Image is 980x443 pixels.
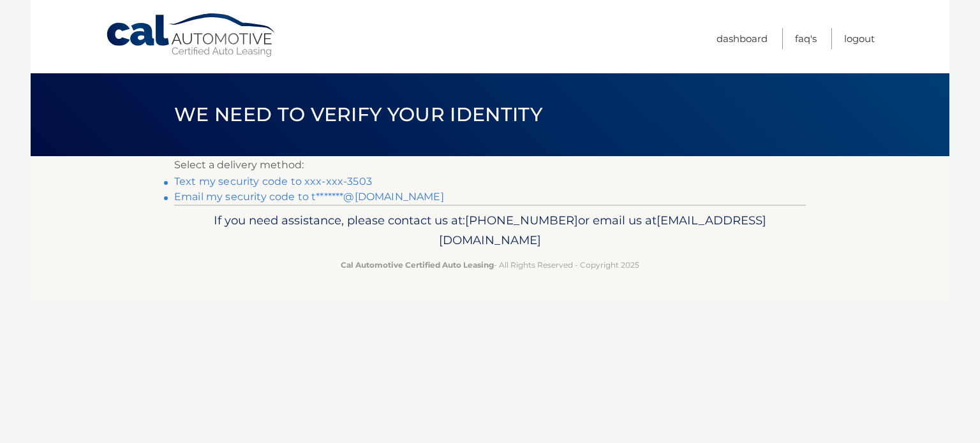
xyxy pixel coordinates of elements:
span: We need to verify your identity [174,103,542,126]
span: [PHONE_NUMBER] [465,213,578,228]
a: Email my security code to t*******@[DOMAIN_NAME] [174,191,444,203]
a: Cal Automotive [105,13,278,58]
p: If you need assistance, please contact us at: or email us at [182,210,798,251]
p: - All Rights Reserved - Copyright 2025 [182,258,798,272]
a: FAQ's [795,28,817,49]
strong: Cal Automotive Certified Auto Leasing [341,260,494,270]
p: Select a delivery method: [174,156,806,174]
a: Logout [844,28,875,49]
a: Text my security code to xxx-xxx-3503 [174,175,372,187]
a: Dashboard [716,28,768,49]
